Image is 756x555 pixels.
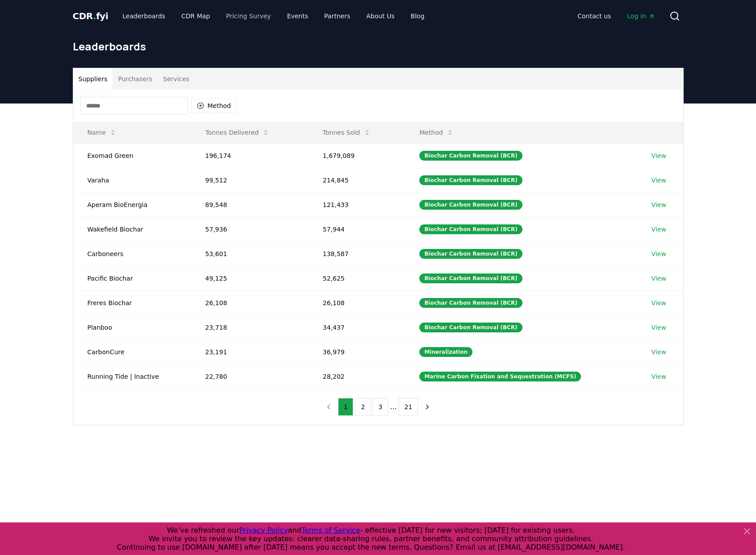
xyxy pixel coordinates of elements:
div: Biochar Carbon Removal (BCR) [419,175,522,185]
td: CarbonCure [73,340,191,364]
td: 89,548 [191,192,309,217]
td: 36,979 [309,340,405,364]
button: next page [420,398,435,416]
td: 1,679,089 [309,143,405,168]
td: 99,512 [191,168,309,192]
td: 26,108 [309,290,405,315]
td: 34,437 [309,315,405,340]
div: Biochar Carbon Removal (BCR) [419,298,522,308]
td: 49,125 [191,266,309,290]
td: 57,936 [191,217,309,241]
span: Log in [627,12,655,21]
td: 53,601 [191,241,309,266]
h1: Leaderboards [73,39,684,54]
button: Method [191,99,237,113]
a: Blog [404,8,432,24]
nav: Main [570,8,662,24]
div: Marine Carbon Fixation and Sequestration (MCFS) [419,372,581,381]
a: Contact us [570,8,618,24]
td: 57,944 [309,217,405,241]
td: Carboneers [73,241,191,266]
td: 28,202 [309,364,405,389]
li: ... [390,402,397,412]
button: 2 [355,398,371,416]
td: Running Tide | Inactive [73,364,191,389]
a: View [652,348,666,356]
a: View [652,274,666,283]
a: View [652,372,666,381]
td: Planboo [73,315,191,340]
div: Biochar Carbon Removal (BCR) [419,224,522,234]
div: Biochar Carbon Removal (BCR) [419,151,522,161]
td: Pacific Biochar [73,266,191,290]
td: Freres Biochar [73,290,191,315]
button: Tonnes Sold [316,124,378,141]
td: Wakefield Biochar [73,217,191,241]
a: Events [280,8,315,24]
span: . [93,11,96,21]
button: 21 [399,398,418,416]
a: View [652,323,666,332]
td: 138,587 [309,241,405,266]
button: Suppliers [73,68,113,90]
a: Leaderboards [115,8,172,24]
td: 196,174 [191,143,309,168]
div: Biochar Carbon Removal (BCR) [419,323,522,332]
button: Method [412,124,461,141]
div: Biochar Carbon Removal (BCR) [419,273,522,283]
td: 214,845 [309,168,405,192]
button: 3 [372,398,388,416]
td: Aperam BioEnergia [73,192,191,217]
button: 1 [338,398,354,416]
td: Varaha [73,168,191,192]
a: View [652,200,666,209]
button: Name [80,124,124,141]
a: Pricing Survey [219,8,278,24]
td: 26,108 [191,290,309,315]
nav: Main [115,8,431,24]
div: Mineralization [419,347,472,357]
a: View [652,176,666,185]
a: CDR Map [174,8,217,24]
button: Services [158,68,195,90]
span: CDR fyi [73,11,109,21]
td: 22,780 [191,364,309,389]
div: Biochar Carbon Removal (BCR) [419,200,522,210]
a: View [652,225,666,234]
a: About Us [359,8,401,24]
td: Exomad Green [73,143,191,168]
button: Purchasers [113,68,158,90]
a: Partners [317,8,357,24]
td: 23,718 [191,315,309,340]
a: Log in [620,8,662,24]
a: View [652,298,666,307]
a: View [652,249,666,258]
div: Biochar Carbon Removal (BCR) [419,249,522,259]
td: 52,625 [309,266,405,290]
a: CDR.fyi [73,10,109,22]
button: Tonnes Delivered [198,124,277,141]
td: 121,433 [309,192,405,217]
td: 23,191 [191,340,309,364]
a: View [652,151,666,160]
